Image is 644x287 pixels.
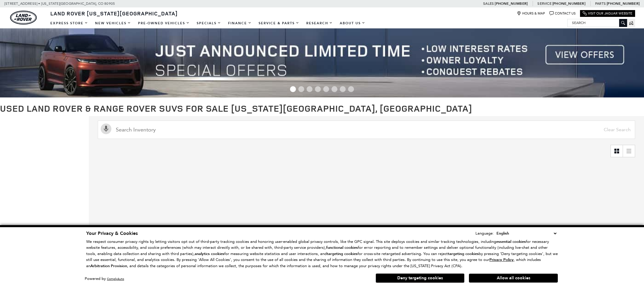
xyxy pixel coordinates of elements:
span: Go to slide 8 [348,86,354,92]
a: About Us [336,18,369,28]
input: Search Inventory [98,121,635,139]
strong: targeting cookies [327,251,358,256]
a: EXPRESS STORE [47,18,92,28]
span: Go to slide 5 [323,86,329,92]
a: Specials [193,18,225,28]
a: New Vehicles [92,18,134,28]
a: Research [303,18,336,28]
a: land-rover [10,11,37,25]
u: Privacy Policy [489,257,514,262]
strong: functional cookies [326,245,358,250]
span: Service [537,1,551,6]
a: Hours & Map [517,11,545,16]
a: [PHONE_NUMBER] [552,1,585,6]
span: Go to slide 1 [290,86,296,92]
a: Land Rover [US_STATE][GEOGRAPHIC_DATA] [47,10,181,17]
button: Deny targeting cookies [376,273,464,283]
span: Go to slide 2 [298,86,304,92]
a: Finance [225,18,255,28]
span: Go to slide 6 [331,86,337,92]
span: Your Privacy & Cookies [86,230,138,237]
div: Powered by [85,277,124,281]
a: Contact Us [550,11,576,16]
a: ComplyAuto [107,277,124,281]
p: We respect consumer privacy rights by letting visitors opt out of third-party tracking cookies an... [86,239,558,269]
span: Sales [483,1,494,6]
a: [PHONE_NUMBER] [495,1,528,6]
strong: essential cookies [496,239,526,244]
a: [STREET_ADDRESS] • [US_STATE][GEOGRAPHIC_DATA], CO 80905 [4,1,115,6]
nav: Main Navigation [47,18,369,28]
span: Go to slide 4 [315,86,321,92]
a: Visit Our Jaguar Website [583,11,632,16]
a: Service & Parts [255,18,303,28]
a: [PHONE_NUMBER] [607,1,640,6]
span: Go to slide 7 [340,86,346,92]
img: Land Rover [10,11,37,25]
strong: targeting cookies [448,251,479,256]
strong: analytics cookies [195,251,224,256]
span: Go to slide 3 [307,86,313,92]
div: Language: [475,231,494,235]
button: Allow all cookies [469,274,558,283]
select: Language Select [495,230,558,237]
svg: Click to toggle on voice search [101,124,111,134]
strong: Arbitration Provision [90,263,127,269]
a: Pre-Owned Vehicles [134,18,193,28]
span: Land Rover [US_STATE][GEOGRAPHIC_DATA] [50,10,178,17]
a: Privacy Policy [489,257,514,262]
input: Search [568,19,627,26]
span: Parts [595,1,606,6]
